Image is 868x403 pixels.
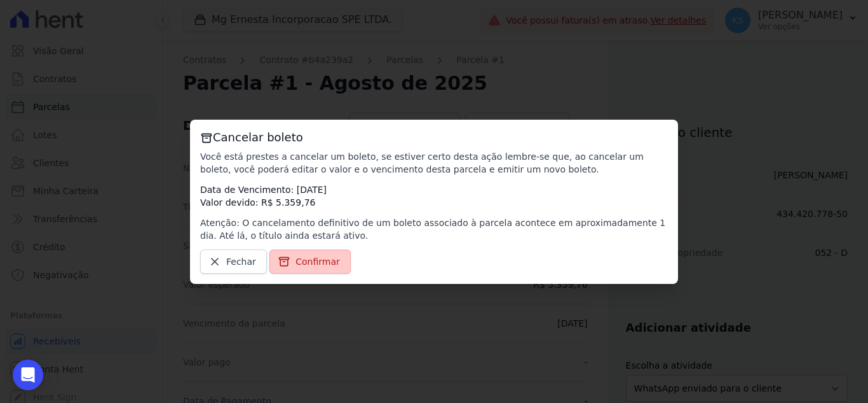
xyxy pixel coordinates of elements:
[200,250,267,274] a: Fechar
[269,250,351,274] a: Confirmar
[200,183,668,209] p: Data de Vencimento: [DATE] Valor devido: R$ 5.359,76
[200,130,668,145] h3: Cancelar boleto
[200,216,668,242] p: Atenção: O cancelamento definitivo de um boleto associado à parcela acontece em aproximadamente 1...
[13,360,43,390] div: Open Intercom Messenger
[226,255,256,268] span: Fechar
[200,150,668,176] p: Você está prestes a cancelar um boleto, se estiver certo desta ação lembre-se que, ao cancelar um...
[295,255,340,268] span: Confirmar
